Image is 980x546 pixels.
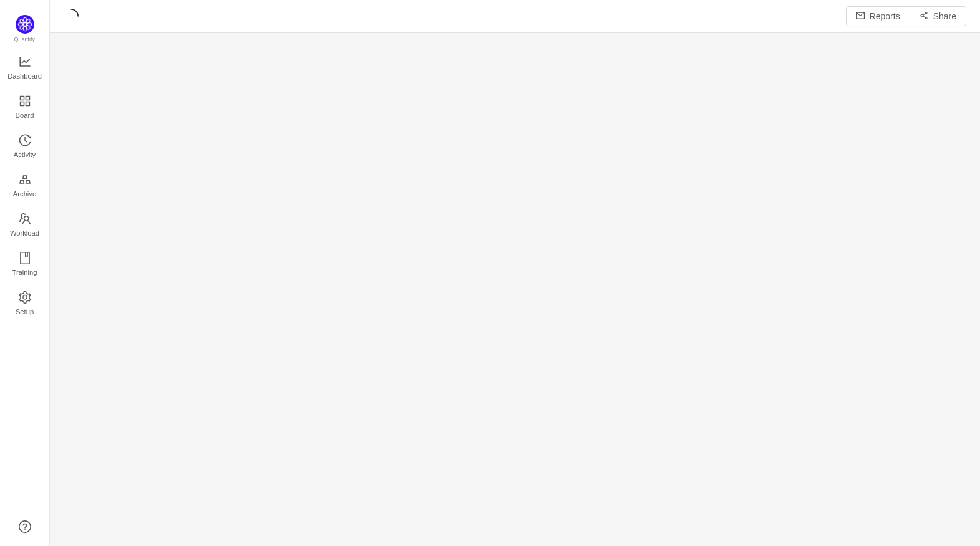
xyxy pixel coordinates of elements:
[19,135,31,160] a: Activity
[16,103,34,128] span: Board
[19,174,31,199] a: Archive
[10,221,39,246] span: Workload
[19,56,31,81] a: Dashboard
[19,55,31,68] i: icon: line-chart
[19,213,31,225] i: icon: team
[19,173,31,186] i: icon: gold
[19,134,31,146] i: icon: history
[846,6,910,26] button: icon: mailReports
[19,520,31,533] a: icon: question-circle
[14,36,36,42] span: Quantify
[16,299,34,324] span: Setup
[910,6,966,26] button: icon: share-altShare
[19,252,31,264] i: icon: book
[16,15,34,34] img: Quantify
[19,213,31,238] a: Workload
[64,9,79,24] i: icon: loading
[19,291,31,304] i: icon: setting
[14,142,36,167] span: Activity
[12,260,37,285] span: Training
[19,252,31,277] a: Training
[13,181,36,206] span: Archive
[19,292,31,317] a: Setup
[7,64,42,89] span: Dashboard
[19,95,31,120] a: Board
[19,95,31,107] i: icon: appstore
